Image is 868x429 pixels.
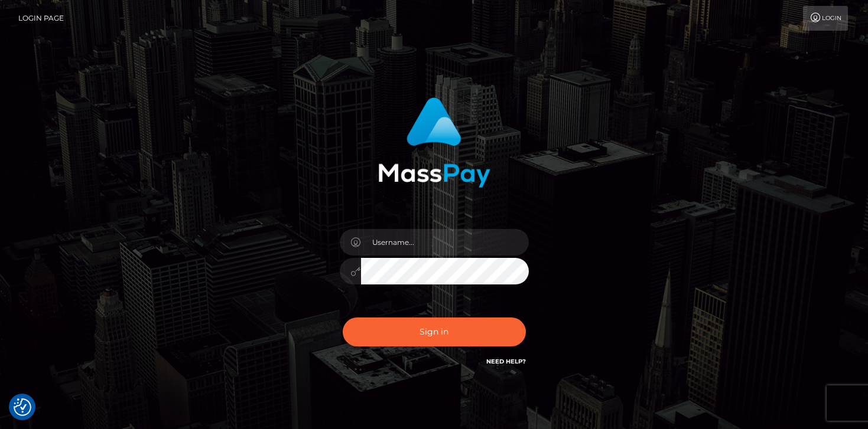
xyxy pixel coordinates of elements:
[343,317,526,346] button: Sign in
[378,97,490,188] img: MassPay Login
[361,229,529,256] input: Username...
[14,398,31,416] img: Revisit consent button
[486,358,526,365] a: Need Help?
[14,398,31,416] button: Consent Preferences
[18,6,64,31] a: Login Page
[803,6,848,31] a: Login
